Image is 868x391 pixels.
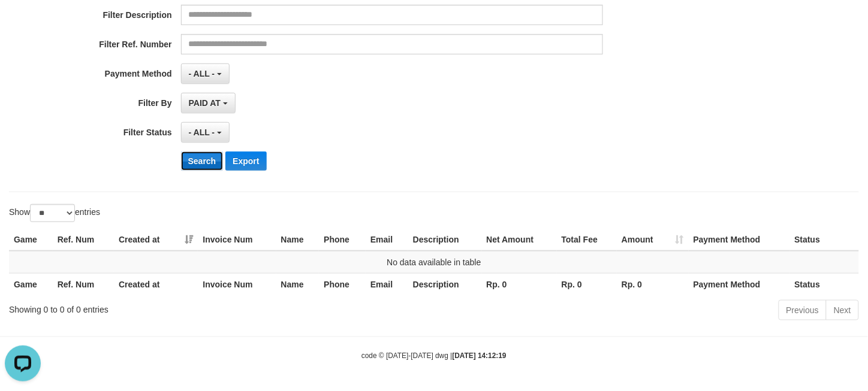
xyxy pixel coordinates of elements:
[790,229,859,251] th: Status
[276,229,320,251] th: Name
[181,151,224,171] button: Search
[9,251,859,274] td: No data available in table
[53,273,114,295] th: Ref. Num
[366,273,408,295] th: Email
[53,229,114,251] th: Ref. Num
[181,122,230,143] button: - ALL -
[198,229,276,251] th: Invoice Num
[181,93,236,113] button: PAID AT
[826,300,859,320] a: Next
[557,229,617,251] th: Total Fee
[617,273,689,295] th: Rp. 0
[453,351,507,360] strong: [DATE] 14:12:19
[181,63,230,84] button: - ALL -
[9,204,100,222] label: Show entries
[482,229,557,251] th: Net Amount
[5,5,41,41] button: Open LiveChat chat widget
[114,229,198,251] th: Created at: activate to sort column ascending
[361,351,507,360] small: code © [DATE]-[DATE] dwg |
[319,229,366,251] th: Phone
[189,128,215,137] span: - ALL -
[689,273,790,295] th: Payment Method
[9,229,53,251] th: Game
[189,98,221,108] span: PAID AT
[790,273,859,295] th: Status
[557,273,617,295] th: Rp. 0
[689,229,790,251] th: Payment Method
[319,273,366,295] th: Phone
[9,273,53,295] th: Game
[408,273,482,295] th: Description
[189,69,215,78] span: - ALL -
[9,299,352,316] div: Showing 0 to 0 of 0 entries
[366,229,408,251] th: Email
[779,300,827,320] a: Previous
[408,229,482,251] th: Description
[276,273,320,295] th: Name
[114,273,198,295] th: Created at
[30,204,75,222] select: Showentries
[482,273,557,295] th: Rp. 0
[617,229,689,251] th: Amount: activate to sort column ascending
[198,273,276,295] th: Invoice Num
[225,151,266,171] button: Export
